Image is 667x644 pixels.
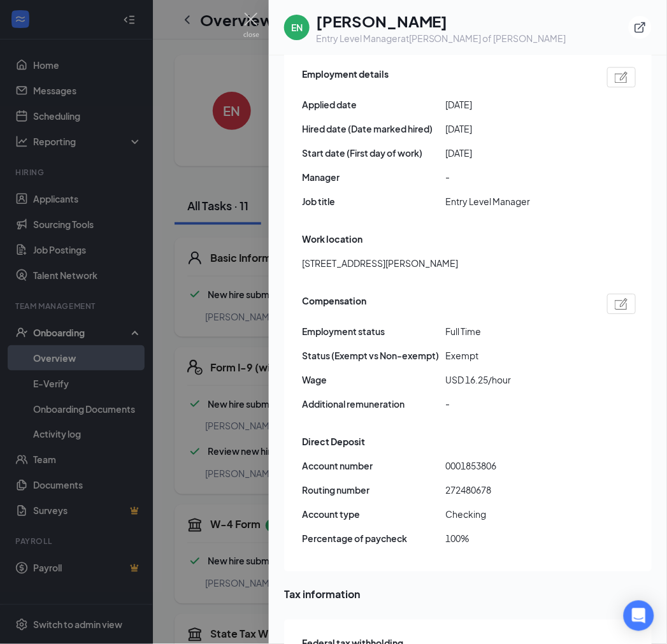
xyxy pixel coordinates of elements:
span: Account number [302,459,445,473]
span: Additional remuneration [302,397,445,411]
span: 272480678 [445,483,589,497]
span: Tax information [284,586,652,602]
button: ExternalLink [629,16,652,39]
span: Routing number [302,483,445,497]
span: - [445,397,589,411]
div: Open Intercom Messenger [624,601,654,631]
span: - [445,170,589,184]
span: Percentage of paycheck [302,531,445,545]
h1: [PERSON_NAME] [316,10,566,32]
span: Entry Level Manager [445,194,589,208]
span: Employment status [302,324,445,338]
span: 100% [445,531,589,545]
span: [DATE] [445,146,589,160]
span: Status (Exempt vs Non-exempt) [302,348,445,362]
span: Full Time [445,324,589,338]
span: [DATE] [445,97,589,111]
span: Hired date (Date marked hired) [302,122,445,136]
span: Applied date [302,97,445,111]
span: [STREET_ADDRESS][PERSON_NAME] [302,256,458,270]
div: Entry Level Manager at [PERSON_NAME] of [PERSON_NAME] [316,32,566,45]
svg: ExternalLink [634,21,647,34]
div: EN [291,21,303,34]
span: Compensation [302,294,366,314]
span: Wage [302,373,445,387]
span: Direct Deposit [302,434,365,448]
span: USD 16.25/hour [445,373,589,387]
span: Start date (First day of work) [302,146,445,160]
span: [DATE] [445,122,589,136]
span: Job title [302,194,445,208]
span: Account type [302,507,445,521]
span: Work location [302,232,362,246]
span: Exempt [445,348,589,362]
span: Checking [445,507,589,521]
span: Employment details [302,67,389,87]
span: Manager [302,170,445,184]
span: 0001853806 [445,459,589,473]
